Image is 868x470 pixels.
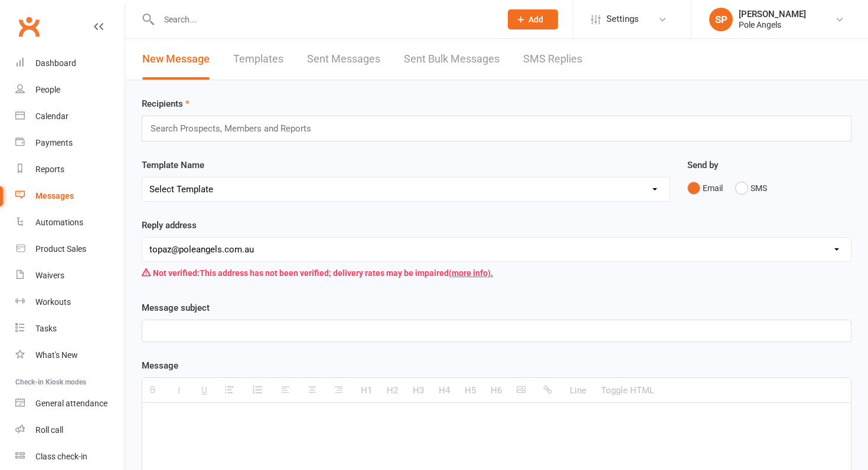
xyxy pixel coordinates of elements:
[687,158,718,172] label: Send by
[15,209,125,236] a: Automations
[307,39,380,80] a: Sent Messages
[142,359,178,373] label: Message
[35,165,64,174] div: Reports
[149,121,322,136] input: Search Prospects, Members and Reports
[35,271,64,280] div: Waivers
[142,301,210,315] label: Message subject
[508,9,558,29] button: Add
[15,183,125,209] a: Messages
[15,417,125,443] a: Roll call
[35,218,83,227] div: Automations
[35,399,107,408] div: General attendance
[735,177,767,199] button: SMS
[35,324,57,333] div: Tasks
[15,50,125,77] a: Dashboard
[739,19,806,30] div: Pole Angels
[142,262,851,284] div: This address has not been verified; delivery rates may be impaired
[15,236,125,262] a: Product Sales
[233,39,283,80] a: Templates
[142,158,204,172] label: Template Name
[606,6,639,32] span: Settings
[15,390,125,417] a: General attendance kiosk mode
[15,156,125,183] a: Reports
[709,8,733,31] div: SP
[35,244,86,254] div: Product Sales
[142,218,197,232] label: Reply address
[35,111,68,121] div: Calendar
[15,77,125,103] a: People
[15,130,125,156] a: Payments
[155,11,492,28] input: Search...
[404,39,500,80] a: Sent Bulk Messages
[15,103,125,130] a: Calendar
[35,58,76,68] div: Dashboard
[142,97,190,111] label: Recipients
[35,350,78,360] div: What's New
[15,443,125,470] a: Class kiosk mode
[528,15,543,24] span: Add
[15,342,125,369] a: What's New
[15,289,125,315] a: Workouts
[687,177,723,199] button: Email
[14,12,44,41] a: Clubworx
[35,425,63,435] div: Roll call
[739,9,806,19] div: [PERSON_NAME]
[35,297,71,307] div: Workouts
[35,85,60,94] div: People
[15,315,125,342] a: Tasks
[153,268,200,278] strong: Not verified:
[523,39,582,80] a: SMS Replies
[35,138,73,147] div: Payments
[15,262,125,289] a: Waivers
[35,452,87,461] div: Class check-in
[35,191,74,201] div: Messages
[449,268,493,278] a: (more info).
[142,39,210,80] a: New Message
